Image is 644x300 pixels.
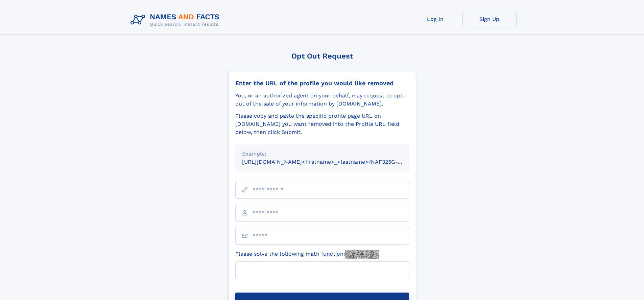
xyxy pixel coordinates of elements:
[235,250,379,259] label: Please solve the following math function:
[128,11,225,29] img: Logo Names and Facts
[235,112,409,136] div: Please copy and paste the specific profile page URL on [DOMAIN_NAME] you want removed into the Pr...
[242,150,402,158] div: Example:
[462,11,517,27] a: Sign Up
[235,92,409,108] div: You, or an authorized agent on your behalf, may request to opt-out of the sale of your informatio...
[235,79,409,87] div: Enter the URL of the profile you would like removed
[408,11,462,27] a: Log In
[242,159,422,165] small: [URL][DOMAIN_NAME]<firstname>_<lastname>/NAF325G-xxxxxxxx
[228,52,416,60] div: Opt Out Request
